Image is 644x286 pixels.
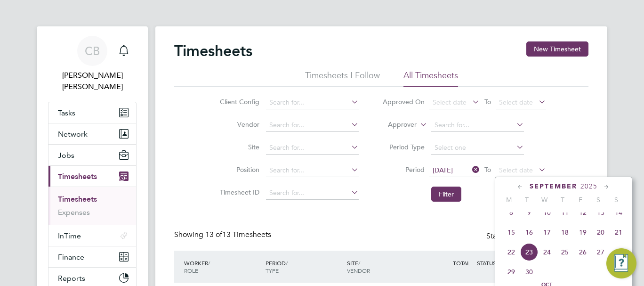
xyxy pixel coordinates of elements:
span: / [286,259,288,267]
span: Jobs [58,151,74,160]
button: InTime [48,225,136,246]
div: Status [486,230,570,243]
span: 20 [592,223,610,241]
span: Reports [58,274,85,283]
input: Search for... [266,164,359,177]
span: Connor Batty [48,70,137,92]
span: ROLE [184,267,198,274]
span: 8 [502,204,520,221]
span: S [607,196,625,204]
span: 30 [520,263,538,281]
span: 11 [556,204,574,221]
span: 26 [574,243,592,261]
label: Period [382,165,425,174]
button: Filter [431,187,461,202]
li: Timesheets I Follow [305,70,380,87]
button: Jobs [48,145,136,165]
div: Timesheets [48,187,136,225]
span: Finance [58,253,84,261]
span: CB [85,45,100,57]
span: 29 [502,263,520,281]
span: S [589,196,607,204]
label: Position [217,165,259,174]
span: T [518,196,536,204]
a: CB[PERSON_NAME] [PERSON_NAME] [48,36,137,92]
input: Search for... [266,187,359,200]
span: 23 [520,243,538,261]
span: M [500,196,518,204]
span: 13 of [205,230,222,239]
button: Engage Resource Center [606,248,636,278]
span: InTime [58,231,81,240]
span: / [358,259,360,267]
a: Expenses [58,208,90,217]
span: 2025 [580,182,597,190]
label: Vendor [217,120,259,129]
input: Select one [431,141,524,155]
span: 9 [520,204,538,221]
span: 28 [610,243,628,261]
span: TYPE [266,267,279,274]
a: Timesheets [58,195,97,204]
span: Select date [499,98,533,106]
span: 22 [502,243,520,261]
input: Search for... [266,96,359,109]
button: Timesheets [48,166,136,187]
div: STATUS [475,254,523,271]
li: All Timesheets [403,70,458,87]
span: 21 [610,223,628,241]
span: 13 [592,204,610,221]
span: F [572,196,589,204]
label: Client Config [217,98,259,106]
span: 27 [592,243,610,261]
label: Site [217,143,259,151]
span: 25 [556,243,574,261]
span: T [554,196,572,204]
button: Finance [48,246,136,267]
span: Tasks [58,108,75,117]
span: To [482,163,494,176]
span: 10 [538,204,556,221]
div: WORKER [182,254,263,279]
h2: Timesheets [174,41,252,60]
span: / [208,259,210,267]
span: 19 [574,223,592,241]
span: 12 [574,204,592,221]
span: [DATE] [433,166,453,174]
span: 14 [610,204,628,221]
span: Select date [433,98,467,106]
label: Approved On [382,98,425,106]
input: Search for... [431,119,524,132]
a: Tasks [48,102,136,123]
span: 16 [520,223,538,241]
button: New Timesheet [526,41,588,57]
label: Period Type [382,143,425,151]
button: Network [48,123,136,144]
label: Timesheet ID [217,188,259,196]
span: Select date [499,166,533,174]
div: SITE [345,254,426,279]
span: 24 [538,243,556,261]
span: TOTAL [453,259,470,267]
div: Showing [174,230,273,240]
span: Network [58,130,88,139]
span: To [482,96,494,108]
span: 18 [556,223,574,241]
span: Timesheets [58,172,97,181]
span: September [530,182,577,190]
div: PERIOD [263,254,345,279]
span: 17 [538,223,556,241]
label: Approver [374,120,417,130]
span: VENDOR [347,267,370,274]
span: 15 [502,223,520,241]
input: Search for... [266,119,359,132]
input: Search for... [266,141,359,155]
span: 13 Timesheets [205,230,271,239]
span: W [536,196,554,204]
